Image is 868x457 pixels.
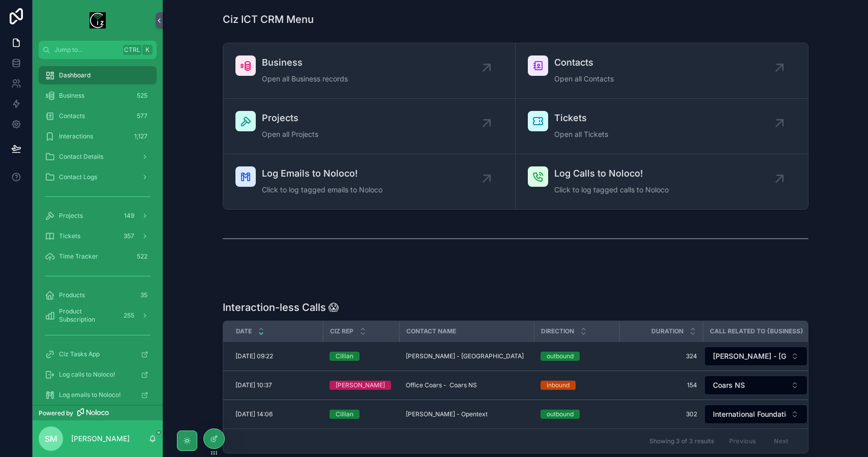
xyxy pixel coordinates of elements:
span: Contacts [554,55,614,70]
span: Call Related To {Business} [710,327,803,335]
div: [PERSON_NAME] [336,381,385,390]
a: inbound [541,381,614,390]
div: 35 [137,289,151,301]
a: [PERSON_NAME] [330,381,394,390]
a: Interactions1,127 [39,127,157,146]
span: K [143,46,152,54]
span: Tickets [59,232,80,240]
a: [PERSON_NAME] - [GEOGRAPHIC_DATA] [406,352,528,360]
span: Log emails to Noloco! [59,391,121,399]
button: Select Button [704,347,807,366]
a: Time Tracker522 [39,247,157,266]
div: 522 [134,250,151,263]
span: Contact Name [406,327,456,335]
a: 302 [626,410,697,418]
span: Log Emails to Noloco! [262,166,382,181]
a: Ciz Tasks App [39,345,157,363]
h1: Ciz ICT CRM Menu [223,12,314,26]
a: [DATE] 09:22 [235,352,317,360]
span: Contacts [59,112,85,120]
a: ContactsOpen all Contacts [516,43,808,99]
a: [DATE] 10:37 [235,381,317,389]
a: Projects149 [39,207,157,225]
button: Select Button [704,376,807,395]
span: Open all Tickets [554,129,608,139]
a: Product Subscription255 [39,306,157,325]
span: Click to log tagged emails to Noloco [262,185,382,195]
span: Dashboard [59,71,91,79]
span: Projects [59,212,83,220]
span: [PERSON_NAME] - [GEOGRAPHIC_DATA] [406,352,524,360]
span: Open all Business records [262,74,348,84]
a: BusinessOpen all Business records [223,43,516,99]
div: 525 [134,90,151,102]
div: Cillian [336,352,353,361]
a: Contact Details [39,148,157,166]
p: [PERSON_NAME] [71,434,130,444]
a: Select Button [704,375,808,395]
a: [DATE] 14:06 [235,410,317,418]
span: Time Tracker [59,252,98,261]
span: Jump to... [54,46,119,54]
span: Contact Details [59,153,103,161]
div: Cillian [336,410,353,419]
a: Products35 [39,286,157,304]
a: 324 [626,352,697,360]
button: Jump to...CtrlK [39,41,157,59]
a: outbound [541,410,614,419]
a: Log Calls to Noloco!Click to log tagged calls to Noloco [516,154,808,209]
span: Products [59,291,85,299]
a: TicketsOpen all Tickets [516,99,808,154]
span: Tickets [554,111,608,125]
div: 255 [121,309,137,322]
span: Direction [541,327,574,335]
img: App logo [89,12,106,28]
a: outbound [541,352,614,361]
div: outbound [547,410,574,419]
a: Cillian [330,352,394,361]
a: Powered by [33,405,163,420]
a: Log emails to Noloco! [39,386,157,404]
a: Contacts577 [39,107,157,125]
div: inbound [547,381,570,390]
span: Ciz Tasks App [59,350,100,358]
span: Product Subscription [59,307,116,324]
a: Cillian [330,410,394,419]
a: Select Button [704,404,808,424]
span: Showing 3 of 3 results [649,437,714,445]
a: Tickets357 [39,227,157,245]
a: Business525 [39,87,157,105]
span: Business [59,92,84,100]
div: 357 [121,230,137,242]
span: Duration [651,327,683,335]
span: Business [262,55,348,70]
span: Log Calls to Noloco! [554,166,669,181]
div: scrollable content [33,59,163,405]
span: Ciz Rep [330,327,353,335]
span: Ctrl [123,45,141,55]
span: Office Coars - Coars NS [406,381,477,389]
span: Log calls to Noloco! [59,370,115,379]
span: Interactions [59,132,93,140]
a: Log Emails to Noloco!Click to log tagged emails to Noloco [223,154,516,209]
span: Open all Projects [262,129,318,139]
span: Coars NS [713,380,745,390]
span: Date [236,327,252,335]
a: Office Coars - Coars NS [406,381,528,389]
a: 154 [626,381,697,389]
span: Powered by [39,409,73,417]
a: Contact Logs [39,168,157,186]
div: 577 [134,110,151,122]
div: 1,127 [131,130,151,142]
a: Log calls to Noloco! [39,365,157,384]
span: Click to log tagged calls to Noloco [554,185,669,195]
span: Open all Contacts [554,74,614,84]
a: Select Button [704,346,808,366]
a: [PERSON_NAME] - Opentext [406,410,528,418]
span: SM [45,433,57,445]
span: Projects [262,111,318,125]
span: [PERSON_NAME] - [GEOGRAPHIC_DATA] [713,351,787,361]
h1: Interaction-less Calls 😱 [223,300,339,315]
